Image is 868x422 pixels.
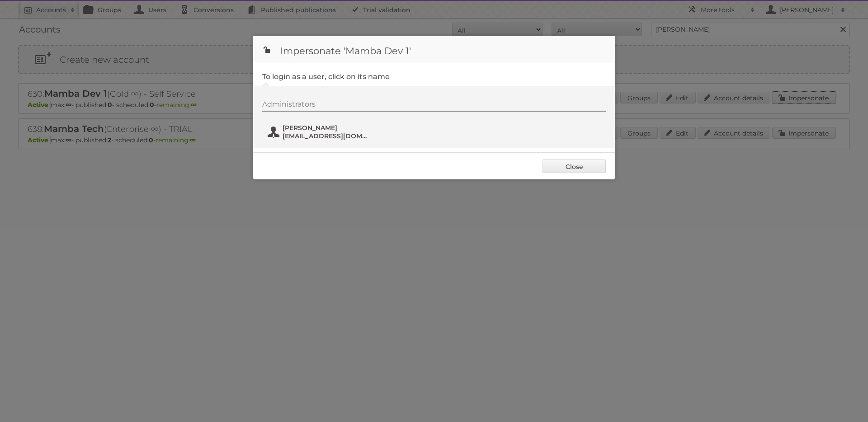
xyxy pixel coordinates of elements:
a: Close [542,159,606,173]
h1: Impersonate 'Mamba Dev 1' [253,36,615,63]
legend: To login as a user, click on its name [262,72,390,81]
span: [EMAIL_ADDRESS][DOMAIN_NAME] [283,132,370,140]
button: [PERSON_NAME] [EMAIL_ADDRESS][DOMAIN_NAME] [267,123,373,141]
span: [PERSON_NAME] [283,124,370,132]
div: Administrators [262,100,606,112]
